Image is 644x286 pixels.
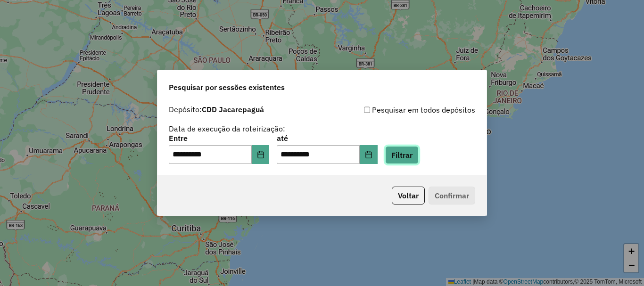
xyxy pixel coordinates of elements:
[169,123,285,134] label: Data de execução da roteirização:
[202,105,264,114] strong: CDD Jacarepaguá
[385,146,419,164] button: Filtrar
[360,145,378,164] button: Choose Date
[252,145,270,164] button: Choose Date
[322,104,475,115] div: Pesquisar em todos depósitos
[392,187,425,204] button: Voltar
[169,132,269,144] label: Entre
[169,104,264,115] label: Depósito:
[277,132,377,144] label: até
[169,82,285,93] span: Pesquisar por sessões existentes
